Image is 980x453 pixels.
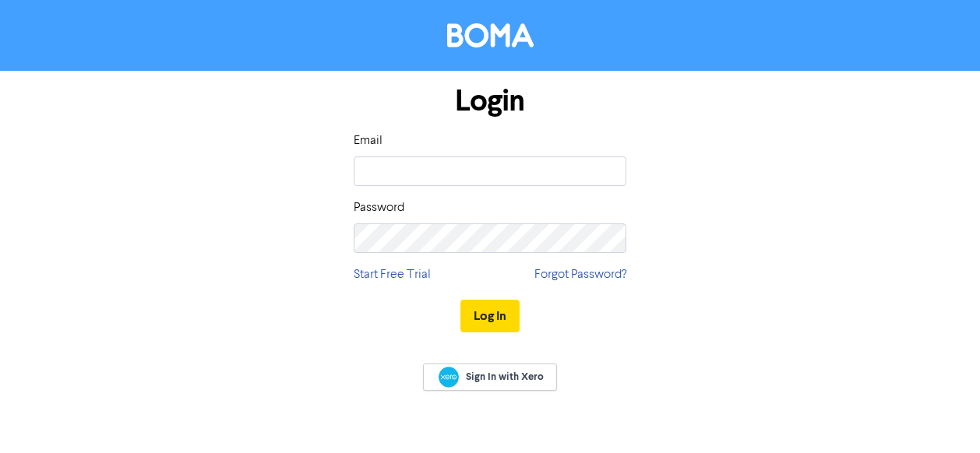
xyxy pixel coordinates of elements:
label: Password [354,198,404,217]
img: Xero logo [439,367,459,388]
a: Forgot Password? [534,265,626,284]
a: Sign In with Xero [423,363,557,391]
label: Email [354,132,382,150]
span: Sign In with Xero [466,370,544,384]
button: Log In [460,300,520,332]
h1: Login [354,83,626,119]
a: Start Free Trial [354,265,431,284]
img: BOMA Logo [447,23,534,47]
